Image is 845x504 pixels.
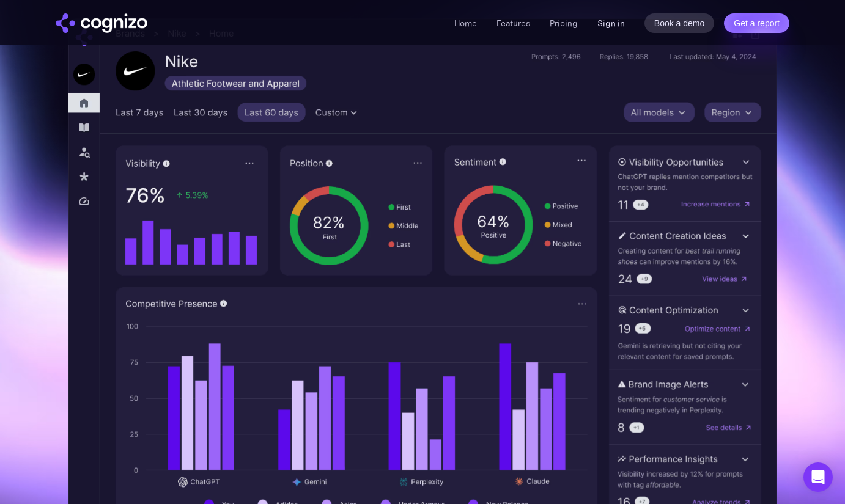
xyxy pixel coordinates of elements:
a: Book a demo [644,13,715,33]
a: Pricing [550,18,578,29]
img: cognizo logo [56,13,147,33]
a: Home [454,18,477,29]
a: Get a report [724,13,789,33]
div: Open Intercom Messenger [803,462,833,492]
a: Sign in [597,16,625,31]
a: Features [496,18,530,29]
a: home [56,13,147,33]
